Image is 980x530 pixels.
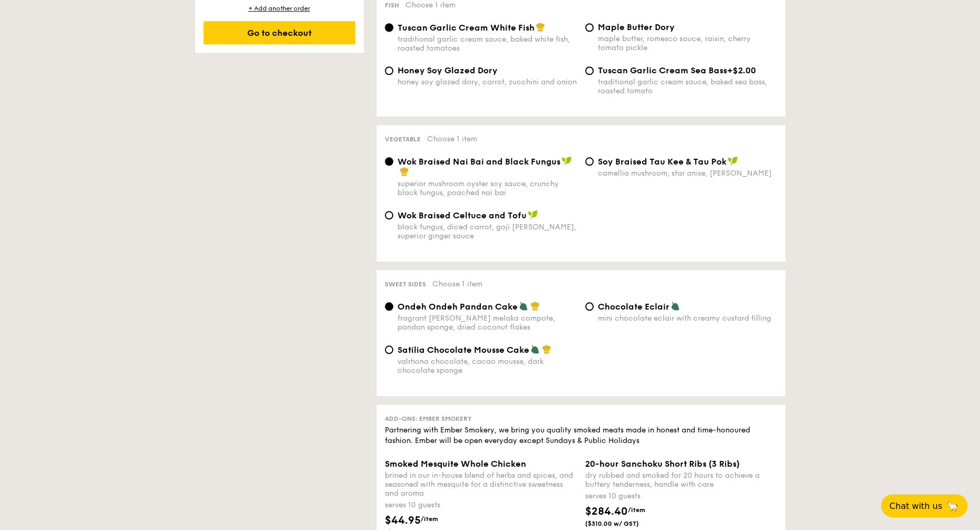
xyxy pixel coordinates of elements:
[727,65,756,75] span: +$2.00
[727,156,738,166] img: icon-vegan.f8ff3823.svg
[598,157,726,167] span: ⁠Soy Braised Tau Kee & Tau Pok
[203,4,355,13] div: + Add another order
[385,2,399,9] span: Fish
[598,78,777,95] div: traditional garlic cream sauce, baked sea bass, roasted tomato
[881,494,967,517] button: Chat with us🦙
[385,345,393,354] input: Satilia Chocolate Mousse Cakevalrhona chocolate, cacao mousse, dark chocolate sponge
[385,514,421,527] span: $44.95
[385,425,777,446] div: Partnering with Ember Smokery, we bring you quality smoked meats made in honest and time-honoured...
[385,136,421,143] span: Vegetable
[530,344,540,354] img: icon-vegetarian.fe4039eb.svg
[585,491,777,502] div: serves 10 guests
[561,156,572,166] img: icon-vegan.f8ff3823.svg
[385,66,393,75] input: Honey Soy Glazed Doryhoney soy glazed dory, carrot, zucchini and onion
[400,167,409,176] img: icon-chef-hat.a58ddaea.svg
[397,65,498,75] span: Honey Soy Glazed Dory
[385,302,393,311] input: Ondeh Ondeh Pandan Cakefragrant [PERSON_NAME] melaka compote, pandan sponge, dried coconut flakes
[397,223,577,240] div: black fungus, diced carrot, goji [PERSON_NAME], superior ginger sauce
[397,23,535,33] span: Tuscan Garlic Cream White Fish
[405,1,455,9] span: Choose 1 item
[585,302,594,311] input: Chocolate Eclairmini chocolate eclair with creamy custard filling
[427,134,477,143] span: Choose 1 item
[385,500,577,510] div: serves 10 guests
[585,505,628,518] span: $284.40
[585,157,594,166] input: ⁠Soy Braised Tau Kee & Tau Pokcamellia mushroom, star anise, [PERSON_NAME]
[397,210,527,220] span: Wok Braised Celtuce and Tofu
[385,211,393,219] input: Wok Braised Celtuce and Tofublack fungus, diced carrot, goji [PERSON_NAME], superior ginger sauce
[598,302,669,312] span: Chocolate Eclair
[671,301,680,311] img: icon-vegetarian.fe4039eb.svg
[585,66,594,75] input: Tuscan Garlic Cream Sea Bass+$2.00traditional garlic cream sauce, baked sea bass, roasted tomato
[946,500,959,512] span: 🦙
[542,344,551,354] img: icon-chef-hat.a58ddaea.svg
[432,280,482,288] span: Choose 1 item
[397,314,577,332] div: fragrant [PERSON_NAME] melaka compote, pandan sponge, dried coconut flakes
[598,65,727,75] span: Tuscan Garlic Cream Sea Bass
[385,471,577,498] div: brined in our in-house blend of herbs and spices, and seasoned with mesquite for a distinctive sw...
[889,501,942,511] span: Chat with us
[598,314,777,323] div: mini chocolate eclair with creamy custard filling
[385,23,393,32] input: Tuscan Garlic Cream White Fishtraditional garlic cream sauce, baked white fish, roasted tomatoes
[598,22,675,32] span: Maple Butter Dory
[585,519,657,528] span: ($310.00 w/ GST)
[385,281,426,288] span: Sweet sides
[519,301,528,311] img: icon-vegetarian.fe4039eb.svg
[385,415,472,422] span: Add-ons: Ember Smokery
[397,345,529,355] span: Satilia Chocolate Mousse Cake
[598,169,777,178] div: camellia mushroom, star anise, [PERSON_NAME]
[397,302,518,312] span: Ondeh Ondeh Pandan Cake
[536,22,545,32] img: icon-chef-hat.a58ddaea.svg
[585,459,740,469] span: 20-hour Sanchoku Short Ribs (3 Ribs)
[397,35,577,53] div: traditional garlic cream sauce, baked white fish, roasted tomatoes
[530,301,540,311] img: icon-chef-hat.a58ddaea.svg
[385,157,393,166] input: Wok Braised Nai Bai and Black Fungussuperior mushroom oyster soy sauce, crunchy black fungus, poa...
[385,459,526,469] span: Smoked Mesquite Whole Chicken
[598,34,777,52] div: maple butter, romesco sauce, raisin, cherry tomato pickle
[421,515,438,523] span: /item
[397,357,577,375] div: valrhona chocolate, cacao mousse, dark chocolate sponge
[397,179,577,197] div: superior mushroom oyster soy sauce, crunchy black fungus, poached nai bai
[203,21,355,44] div: Go to checkout
[397,157,560,167] span: Wok Braised Nai Bai and Black Fungus
[585,471,777,489] div: dry rubbed and smoked for 20 hours to achieve a buttery tenderness, handle with care
[397,78,577,86] div: honey soy glazed dory, carrot, zucchini and onion
[628,506,645,514] span: /item
[528,210,538,219] img: icon-vegan.f8ff3823.svg
[585,23,594,32] input: Maple Butter Dorymaple butter, romesco sauce, raisin, cherry tomato pickle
